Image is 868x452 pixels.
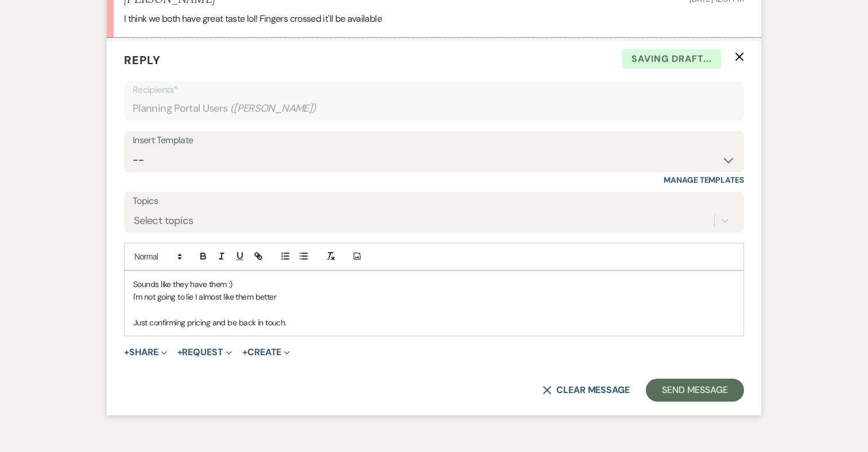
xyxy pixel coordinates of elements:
[124,53,161,68] span: Reply
[133,132,735,149] div: Insert Template
[177,348,232,357] button: Request
[124,348,129,357] span: +
[177,348,183,357] span: +
[124,348,167,357] button: Share
[542,386,630,395] button: Clear message
[133,290,735,303] p: I'm not going to lie I almost like them better
[124,11,744,26] p: I think we both have great taste lol! Fingers crossed it'll be available
[134,213,193,228] div: Select topics
[242,348,247,357] span: +
[133,82,735,97] p: Recipients*
[622,49,721,69] span: Saving draft...
[133,193,735,210] label: Topics
[230,101,316,116] span: ( [PERSON_NAME] )
[242,348,290,357] button: Create
[133,278,735,290] p: Sounds like they have them :)
[133,316,735,329] p: Just confirming pricing and be back in touch.
[133,97,735,120] div: Planning Portal Users
[664,175,744,185] a: Manage Templates
[646,379,744,402] button: Send Message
